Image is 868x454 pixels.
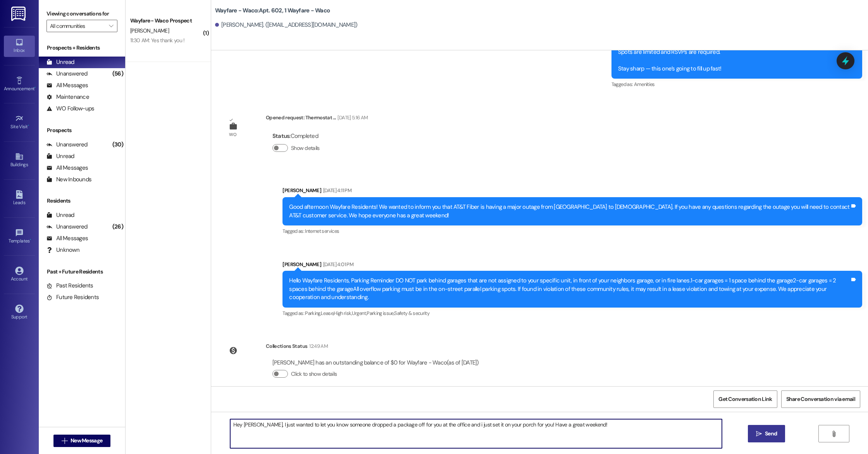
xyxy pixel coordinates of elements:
div: Unanswered [46,70,88,78]
span: [PERSON_NAME] [130,27,169,34]
a: Templates • [4,226,35,247]
div: All Messages [46,164,88,172]
div: All Messages [46,234,88,242]
a: Account [4,264,35,285]
div: Hello Wayfare Residents, Parking Reminder DO NOT park behind garages that are not assigned to you... [289,277,850,301]
span: Send [765,430,777,438]
div: Unread [46,211,74,219]
textarea: Hey [PERSON_NAME], I just wanted to let you know someone dropped a package off for you at the off... [230,419,722,448]
div: 11:30 AM: Yes thank you ! [130,37,185,44]
div: All Messages [46,81,88,89]
button: Send [748,425,785,442]
div: Future Residents [46,293,99,301]
a: Buildings [4,150,35,171]
span: Parking , [305,310,321,316]
div: [DATE] 5:16 AM [336,113,368,122]
div: Unknown [46,246,79,254]
div: New Inbounds [46,175,91,184]
input: All communities [50,20,105,32]
span: Lease , [321,310,334,316]
label: Show details [291,144,320,152]
b: Wayfare - Waco: Apt. 602, 1 Wayfare - Waco [215,7,330,15]
button: Get Conversation Link [713,390,777,408]
div: Tagged as: [282,308,862,319]
span: High risk , [334,310,352,316]
span: Urgent , [352,310,367,316]
div: Prospects + Residents [39,44,125,52]
i:  [109,23,113,29]
span: • [30,237,31,242]
label: Viewing conversations for [46,8,117,20]
i:  [756,431,762,437]
b: Status [272,132,290,140]
div: Residents [39,197,125,205]
div: Past Residents [46,282,93,290]
span: Parking issue , [367,310,394,316]
div: Collections Status [266,342,307,350]
label: Click to show details [291,370,337,378]
div: Wayfare - Waco Prospect [130,17,202,25]
button: Share Conversation via email [781,390,860,408]
div: Hey Wayfare Residents! We have something special coming up on [DATE] — our exciting Pickleball Pi... [618,31,850,73]
div: (26) [110,221,125,233]
span: Amenities [634,81,655,88]
div: [PERSON_NAME]. ([EMAIL_ADDRESS][DOMAIN_NAME]) [215,21,358,29]
div: [PERSON_NAME] [282,186,862,197]
div: : Completed [272,130,323,142]
span: Internet services [305,228,339,234]
span: New Message [71,437,102,445]
div: Tagged as: [282,225,862,237]
a: Site Visit • [4,112,35,133]
button: New Message [53,435,111,447]
a: Leads [4,188,35,209]
div: (56) [110,68,125,80]
div: [PERSON_NAME] [282,260,862,271]
span: Share Conversation via email [786,395,855,403]
div: [DATE] 4:11 PM [321,186,351,194]
img: ResiDesk Logo [11,7,27,21]
div: Unanswered [46,141,88,149]
div: (30) [110,139,125,151]
div: Unanswered [46,223,88,231]
i:  [62,438,67,444]
div: WO [229,131,236,139]
div: Prospects [39,126,125,134]
div: Past + Future Residents [39,268,125,276]
div: Tagged as: [611,79,862,90]
div: Maintenance [46,93,89,101]
div: Unread [46,58,74,66]
div: Opened request: Thermostat ... [266,113,368,124]
div: [DATE] 4:01 PM [321,260,353,268]
a: Support [4,302,35,323]
div: [PERSON_NAME] has an outstanding balance of $0 for Wayfare - Waco (as of [DATE]) [272,359,479,367]
i:  [831,431,837,437]
span: Safety & security [394,310,429,316]
div: Good afternoon Wayfare Residents! We wanted to inform you that AT&T Fiber is having a major outag... [289,203,850,220]
div: WO Follow-ups [46,105,94,113]
div: 12:49 AM [307,342,328,350]
span: • [28,123,29,128]
span: Get Conversation Link [718,395,772,403]
a: Inbox [4,36,35,57]
span: • [34,85,36,90]
div: Unread [46,152,74,160]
